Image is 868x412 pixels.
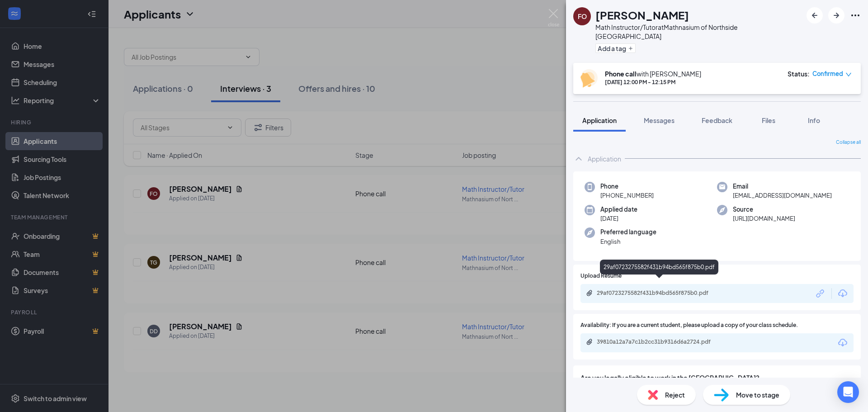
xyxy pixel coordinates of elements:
[580,373,854,383] span: Are you legally eligible to work in the [GEOGRAPHIC_DATA]?
[595,43,636,53] button: PlusAdd a tag
[665,390,685,400] span: Reject
[812,69,843,78] span: Confirmed
[600,191,654,200] span: [PHONE_NUMBER]
[736,390,779,400] span: Move to stage
[733,182,832,191] span: Email
[831,10,842,21] svg: ArrowRight
[644,116,675,124] span: Messages
[600,205,637,214] span: Applied date
[586,338,593,346] svg: Paperclip
[702,116,732,124] span: Feedback
[600,214,637,223] span: [DATE]
[845,71,852,78] span: down
[597,338,723,346] div: 39810a12a7a7c1b2cc31b9316d6a2724.pdf
[597,289,723,297] div: 29af0723275582f431b94bd565f875b0.pdf
[836,139,861,146] span: Collapse all
[582,116,617,124] span: Application
[628,46,633,51] svg: Plus
[733,191,832,200] span: [EMAIL_ADDRESS][DOMAIN_NAME]
[605,78,701,86] div: [DATE] 12:00 PM - 12:15 PM
[595,7,689,23] h1: [PERSON_NAME]
[605,69,701,78] div: with [PERSON_NAME]
[815,288,826,299] svg: Link
[733,214,795,223] span: [URL][DOMAIN_NAME]
[573,153,584,164] svg: ChevronUp
[586,338,732,347] a: Paperclip39810a12a7a7c1b2cc31b9316d6a2724.pdf
[850,10,861,21] svg: Ellipses
[809,10,820,21] svg: ArrowLeftNew
[837,288,848,299] svg: Download
[762,116,775,124] span: Files
[600,237,656,246] span: English
[828,7,844,24] button: ArrowRight
[808,116,820,124] span: Info
[837,337,848,348] svg: Download
[588,154,621,163] div: Application
[807,7,823,24] button: ArrowLeftNew
[580,272,622,280] span: Upload Resume
[580,321,798,330] span: Availability: If you are a current student, please upload a copy of your class schedule.
[605,70,637,78] b: Phone call
[578,12,587,21] div: FO
[733,205,795,214] span: Source
[788,69,810,78] div: Status :
[837,381,859,403] div: Open Intercom Messenger
[600,227,656,237] span: Preferred language
[600,182,654,191] span: Phone
[595,23,802,41] div: Math Instructor/Tutor at Mathnasium of Northside [GEOGRAPHIC_DATA]
[586,289,732,298] a: Paperclip29af0723275582f431b94bd565f875b0.pdf
[586,289,593,297] svg: Paperclip
[600,260,718,275] div: 29af0723275582f431b94bd565f875b0.pdf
